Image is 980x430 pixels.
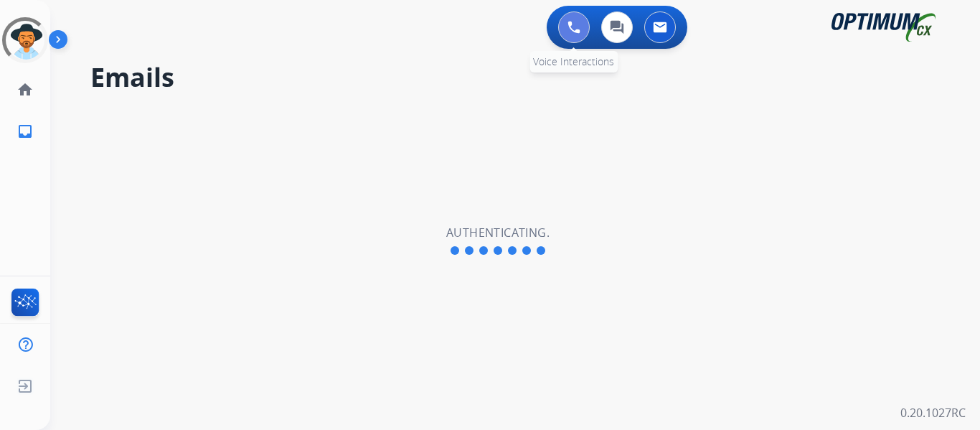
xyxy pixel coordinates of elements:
mat-icon: inbox [17,123,34,140]
mat-icon: home [17,81,34,98]
h2: Emails [90,63,946,92]
h2: Authenticating. [446,224,550,241]
span: Voice Interactions [533,55,614,68]
p: 0.20.1027RC [900,404,966,421]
